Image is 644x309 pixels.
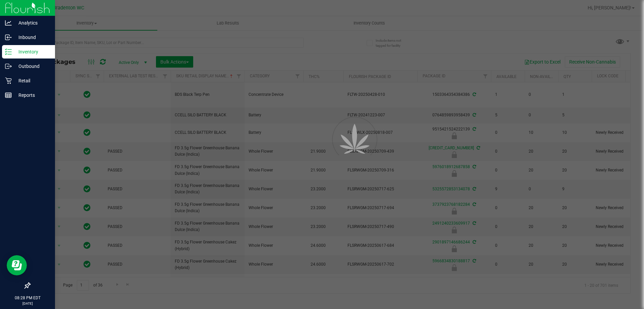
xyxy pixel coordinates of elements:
iframe: Resource center [7,255,27,275]
inline-svg: Inbound [5,34,12,41]
inline-svg: Inventory [5,48,12,55]
p: Outbound [12,62,52,70]
inline-svg: Reports [5,92,12,99]
p: Retail [12,77,52,85]
p: [DATE] [3,301,52,306]
p: Inventory [12,48,52,56]
p: Analytics [12,19,52,27]
inline-svg: Analytics [5,20,12,26]
inline-svg: Retail [5,77,12,84]
inline-svg: Outbound [5,63,12,70]
p: 08:28 PM EDT [3,295,52,301]
p: Reports [12,91,52,99]
p: Inbound [12,33,52,41]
